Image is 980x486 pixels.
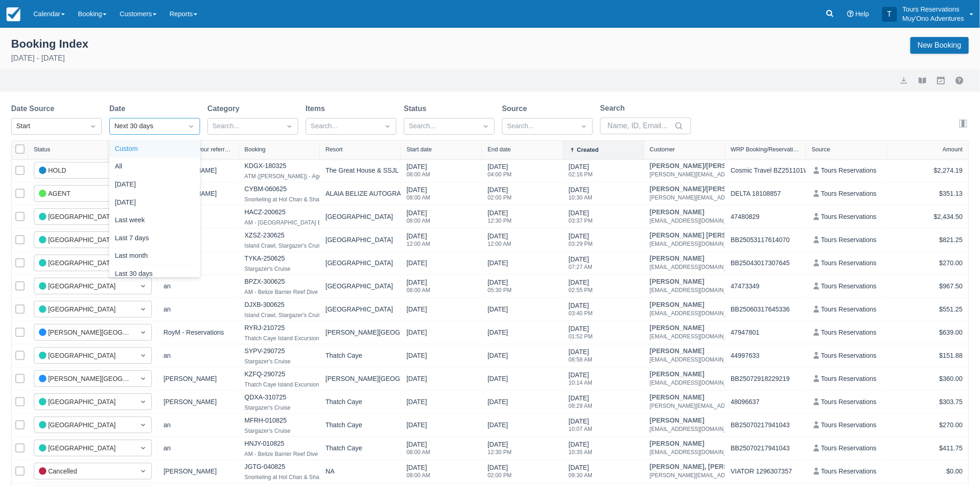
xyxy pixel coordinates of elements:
[109,247,200,265] div: Last month
[138,397,148,406] span: Dropdown icon
[245,255,285,262] a: TYKA-250625
[138,374,148,383] span: Dropdown icon
[650,394,837,400] div: [PERSON_NAME]
[407,195,430,200] div: 08:00 AM
[731,304,800,315] div: BB25060317645336
[407,420,427,434] div: [DATE]
[731,211,800,223] div: 47480829
[245,356,290,367] div: Stargazer's Cruise
[407,473,430,478] div: 08:00 AM
[650,186,877,192] a: [PERSON_NAME]/[PERSON_NAME]; [PERSON_NAME]/[PERSON_NAME]
[488,146,511,153] div: End date
[163,466,233,477] div: [PERSON_NAME]
[245,379,319,390] div: Thatch Caye Island Excursion
[812,442,881,454] div: Tours Reservations
[569,449,592,455] div: 10:35 AM
[245,463,285,470] a: JGTG-040825
[245,301,284,308] a: DJXB-300625
[407,218,430,224] div: 08:00 AM
[326,234,395,246] div: [GEOGRAPHIC_DATA]
[569,264,592,270] div: 07:27 AM
[488,463,512,484] div: [DATE]
[650,238,761,249] div: [EMAIL_ADDRESS][DOMAIN_NAME]
[306,103,329,114] label: Items
[245,231,284,239] a: XZSZ-230625
[383,122,392,131] span: Dropdown icon
[893,257,963,269] div: $270.00
[39,188,130,199] div: AGENT
[488,351,508,364] div: [DATE]
[488,440,512,461] div: [DATE]
[650,400,837,411] div: [PERSON_NAME][EMAIL_ADDRESS][PERSON_NAME][DOMAIN_NAME]
[812,280,881,292] div: Tours Reservations
[569,241,593,247] div: 03:29 PM
[893,350,963,361] div: $151.88
[650,215,745,226] div: [EMAIL_ADDRESS][DOMAIN_NAME]
[245,162,286,169] a: KDGX-180325
[163,304,233,315] div: an
[245,263,290,274] div: Stargazer's Cruise
[11,103,58,114] label: Date Source
[731,442,800,454] div: BB25070217941043
[488,449,512,455] div: 12:30 PM
[407,162,430,183] div: [DATE]
[407,185,430,206] div: [DATE]
[569,255,592,275] div: [DATE]
[109,194,200,212] div: [DATE]
[650,447,745,458] div: [EMAIL_ADDRESS][DOMAIN_NAME]
[650,169,877,180] div: [PERSON_NAME][EMAIL_ADDRESS][DOMAIN_NAME]
[16,121,80,131] div: Start
[488,195,512,200] div: 02:00 PM
[488,420,508,434] div: [DATE]
[88,122,98,131] span: Dropdown icon
[109,103,129,114] label: Date
[407,241,430,247] div: 12:00 AM
[650,255,745,262] a: [PERSON_NAME]
[39,443,130,453] div: [GEOGRAPHIC_DATA]
[39,374,130,384] div: [PERSON_NAME][GEOGRAPHIC_DATA]
[569,195,592,200] div: 10:30 AM
[650,348,745,354] a: [PERSON_NAME]
[407,287,430,293] div: 08:00 AM
[407,278,430,299] div: [DATE]
[39,165,130,175] div: HOLD
[731,327,800,338] div: 47947801
[650,331,745,342] div: [EMAIL_ADDRESS][DOMAIN_NAME]
[893,280,963,292] div: $967.50
[569,218,593,224] div: 03:37 PM
[207,103,243,114] label: Category
[245,324,285,331] a: RYRJ-210725
[911,37,969,54] a: New Booking
[488,328,508,341] div: [DATE]
[600,103,628,114] label: Search
[569,426,592,432] div: 10:07 AM
[138,467,148,476] span: Dropdown icon
[731,396,800,408] div: 48096637
[138,351,148,360] span: Dropdown icon
[109,265,200,283] div: Last 30 days
[893,211,963,223] div: $2,434.50
[569,324,593,345] div: [DATE]
[650,440,745,447] div: [PERSON_NAME]
[326,419,395,431] div: Thatch Caye
[731,257,800,269] div: BB25043017307645
[882,7,897,22] div: T
[893,396,963,408] div: $303.75
[187,122,196,131] span: Dropdown icon
[731,350,800,361] div: 44997633
[893,188,963,199] div: $351.13
[245,402,290,413] div: Stargazer's Cruise
[245,347,285,355] a: SYPV-290725
[245,310,325,321] div: Island Crawl, Stargazer's Cruise
[109,140,200,158] div: Custom
[731,165,800,176] div: Cosmic Travel BZ251101WVN
[569,287,593,293] div: 02:55 PM
[404,103,430,114] label: Status
[39,466,130,476] div: Cancelled
[893,419,963,431] div: $270.00
[245,440,284,447] a: HNJY-010825
[731,280,800,292] div: 47473349
[569,311,593,316] div: 03:40 PM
